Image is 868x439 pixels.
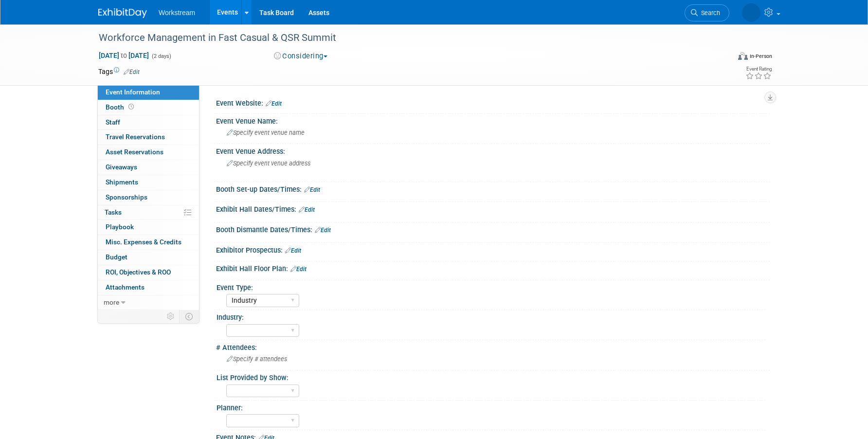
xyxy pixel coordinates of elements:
span: Specify event venue name [227,129,305,136]
a: Event Information [98,85,199,100]
span: Playbook [106,223,134,231]
div: Event Format [672,51,772,65]
span: Travel Reservations [106,133,165,141]
span: Shipments [106,178,138,186]
span: Asset Reservations [106,148,163,156]
a: Edit [290,266,307,273]
div: In-Person [749,53,772,60]
img: ExhibitDay [98,8,147,18]
div: Event Rating [745,67,772,72]
span: Search [672,9,694,17]
div: Planner: [217,401,765,413]
a: Misc. Expenses & Credits [98,235,199,250]
span: more [104,298,119,306]
span: Booth [106,103,136,111]
span: Giveaways [106,163,137,171]
span: Attachments [106,283,145,291]
div: Workforce Management in Fast Casual & QSR Summit [95,29,715,47]
img: Format-Inperson.png [738,52,748,60]
a: more [98,295,199,310]
span: [DATE] [DATE] [98,51,149,60]
span: Booth not reserved yet [127,103,136,110]
a: Search [659,4,704,21]
span: to [119,52,128,59]
div: Booth Set-up Dates/Times: [216,182,770,195]
a: Tasks [98,205,199,220]
a: Shipments [98,175,199,190]
div: Event Website: [216,96,770,109]
a: Edit [285,247,301,254]
a: Sponsorships [98,190,199,205]
td: Toggle Event Tabs [180,310,199,323]
span: Specify # attendees [227,355,287,363]
a: Staff [98,115,199,130]
a: Edit [299,206,315,213]
a: Booth [98,100,199,115]
div: List Provided by Show: [217,370,765,383]
a: Asset Reservations [98,145,199,160]
td: Personalize Event Tab Strip [163,310,180,323]
div: Booth Dismantle Dates/Times: [216,222,770,235]
div: Industry: [217,310,765,322]
span: Specify event venue address [227,160,310,167]
td: Tags [98,67,140,76]
a: Giveaways [98,160,199,175]
span: (2 days) [151,53,171,59]
a: Edit [266,100,282,107]
span: Budget [106,253,127,261]
img: Keira Wiele [716,5,760,16]
div: Exhibit Hall Dates/Times: [216,202,770,215]
div: Exhibitor Prospectus: [216,243,770,256]
div: Event Type: [217,280,765,293]
button: Considering [271,51,331,61]
div: # Attendees: [216,340,770,352]
a: ROI, Objectives & ROO [98,265,199,280]
span: ROI, Objectives & ROO [106,268,171,276]
a: Playbook [98,220,199,235]
span: Sponsorships [106,193,147,201]
span: Event Information [106,88,160,96]
a: Edit [304,186,320,193]
span: Staff [106,118,120,126]
div: Event Venue Address: [216,144,770,156]
a: Attachments [98,280,199,295]
a: Travel Reservations [98,130,199,145]
div: Exhibit Hall Floor Plan: [216,261,770,274]
span: Workstream [159,9,195,17]
span: Misc. Expenses & Credits [106,238,181,246]
a: Edit [124,69,140,75]
span: Tasks [105,208,122,216]
a: Edit [315,227,331,234]
a: Budget [98,250,199,265]
div: Event Venue Name: [216,114,770,126]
